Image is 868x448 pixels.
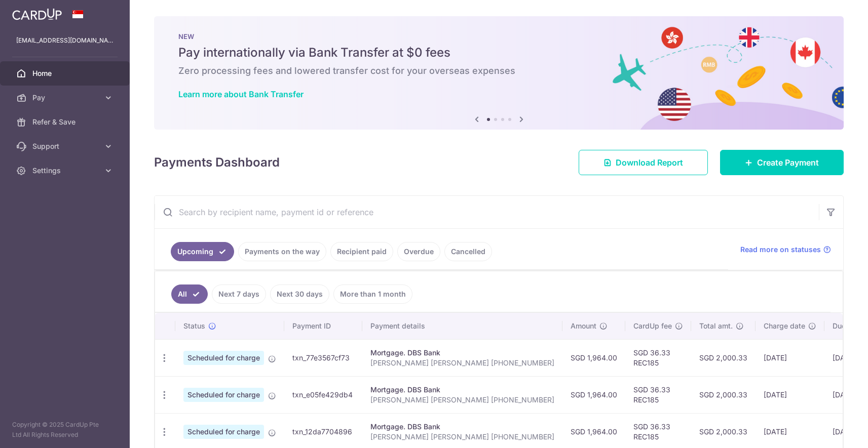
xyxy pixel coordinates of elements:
[32,68,99,78] span: Home
[270,284,329,304] a: Next 30 days
[12,8,62,20] img: CardUp
[32,166,99,176] span: Settings
[32,93,99,103] span: Pay
[740,245,821,255] span: Read more on statuses
[183,425,264,439] span: Scheduled for charge
[32,117,99,127] span: Refer & Save
[284,313,362,339] th: Payment ID
[330,242,393,261] a: Recipient paid
[212,284,266,304] a: Next 7 days
[633,321,672,331] span: CardUp fee
[154,16,844,130] img: Bank transfer banner
[183,388,264,402] span: Scheduled for charge
[757,156,819,169] span: Create Payment
[171,242,234,261] a: Upcoming
[333,284,412,304] a: More than 1 month
[370,385,554,395] div: Mortgage. DBS Bank
[238,242,326,261] a: Payments on the way
[579,150,708,175] a: Download Report
[720,150,844,175] a: Create Payment
[691,339,756,376] td: SGD 2,000.33
[370,358,554,368] p: [PERSON_NAME] [PERSON_NAME] [PHONE_NUMBER]
[16,35,114,46] p: [EMAIL_ADDRESS][DOMAIN_NAME]
[756,339,824,376] td: [DATE]
[370,395,554,405] p: [PERSON_NAME] [PERSON_NAME] [PHONE_NUMBER]
[691,376,756,413] td: SGD 2,000.33
[178,45,819,61] h5: Pay internationally via Bank Transfer at $0 fees
[155,196,819,228] input: Search by recipient name, payment id or reference
[284,339,362,376] td: txn_77e3567cf73
[699,321,733,331] span: Total amt.
[178,32,819,40] p: NEW
[562,376,625,413] td: SGD 1,964.00
[370,422,554,432] div: Mortgage. DBS Bank
[171,284,208,304] a: All
[616,156,683,169] span: Download Report
[571,321,596,331] span: Amount
[284,376,362,413] td: txn_e05fe429db4
[178,89,304,99] a: Learn more about Bank Transfer
[370,432,554,442] p: [PERSON_NAME] [PERSON_NAME] [PHONE_NUMBER]
[756,376,824,413] td: [DATE]
[625,376,691,413] td: SGD 36.33 REC185
[444,242,492,261] a: Cancelled
[154,153,280,172] h4: Payments Dashboard
[562,339,625,376] td: SGD 1,964.00
[625,339,691,376] td: SGD 36.33 REC185
[362,313,562,339] th: Payment details
[764,321,805,331] span: Charge date
[178,65,819,77] h6: Zero processing fees and lowered transfer cost for your overseas expenses
[370,348,554,358] div: Mortgage. DBS Bank
[32,141,99,151] span: Support
[183,351,264,365] span: Scheduled for charge
[833,321,863,331] span: Due date
[740,245,831,255] a: Read more on statuses
[397,242,440,261] a: Overdue
[183,321,205,331] span: Status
